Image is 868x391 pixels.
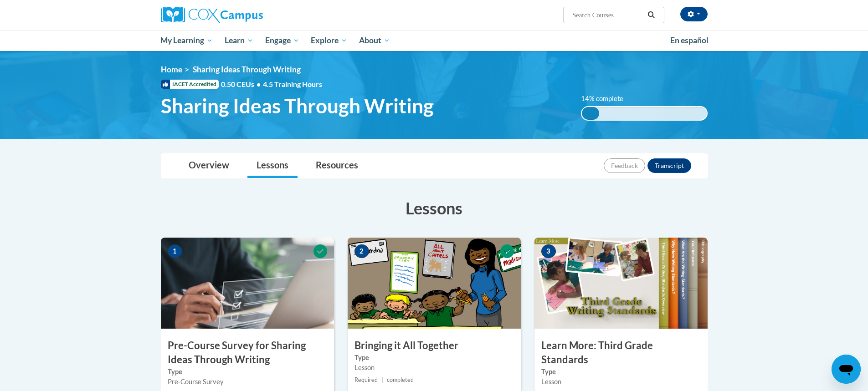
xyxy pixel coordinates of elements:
[348,339,521,353] h3: Bringing it All Together
[147,30,721,51] div: Main menu
[219,30,259,51] a: Learn
[680,7,708,21] button: Account Settings
[359,35,390,46] span: About
[644,10,658,20] button: Search
[387,376,414,383] span: completed
[257,80,261,88] span: •
[541,244,556,258] span: 3
[381,376,383,383] span: |
[353,30,396,51] a: About
[161,7,263,23] img: Cox Campus
[581,94,633,104] label: 14% complete
[155,30,219,51] a: My Learning
[161,238,334,329] img: Course Image
[571,10,644,20] input: Search Courses
[160,35,213,46] span: My Learning
[354,376,378,383] span: Required
[534,238,708,329] img: Course Image
[161,94,434,118] span: Sharing Ideas Through Writing
[193,65,301,74] span: Sharing Ideas Through Writing
[168,377,327,387] div: Pre-Course Survey
[647,158,691,173] button: Transcript
[168,367,327,377] label: Type
[670,36,709,45] span: En español
[161,197,708,219] h3: Lessons
[354,353,514,363] label: Type
[161,7,334,23] a: Cox Campus
[265,35,299,46] span: Engage
[161,339,334,367] h3: Pre-Course Survey for Sharing Ideas Through Writing
[664,31,714,50] a: En español
[247,154,298,178] a: Lessons
[582,107,599,120] div: 14% complete
[541,367,701,377] label: Type
[180,154,238,178] a: Overview
[534,339,708,367] h3: Learn More: Third Grade Standards
[259,30,305,51] a: Engage
[263,80,322,88] span: 4.5 Training Hours
[221,79,263,89] span: 0.50 CEUs
[307,154,367,178] a: Resources
[348,238,521,329] img: Course Image
[604,158,645,173] button: Feedback
[354,244,369,258] span: 2
[305,30,353,51] a: Explore
[168,244,182,258] span: 1
[225,35,253,46] span: Learn
[311,35,347,46] span: Explore
[161,80,219,89] span: IACET Accredited
[832,355,861,384] iframe: Button to launch messaging window
[161,65,182,74] a: Home
[354,363,514,373] div: Lesson
[541,377,701,387] div: Lesson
